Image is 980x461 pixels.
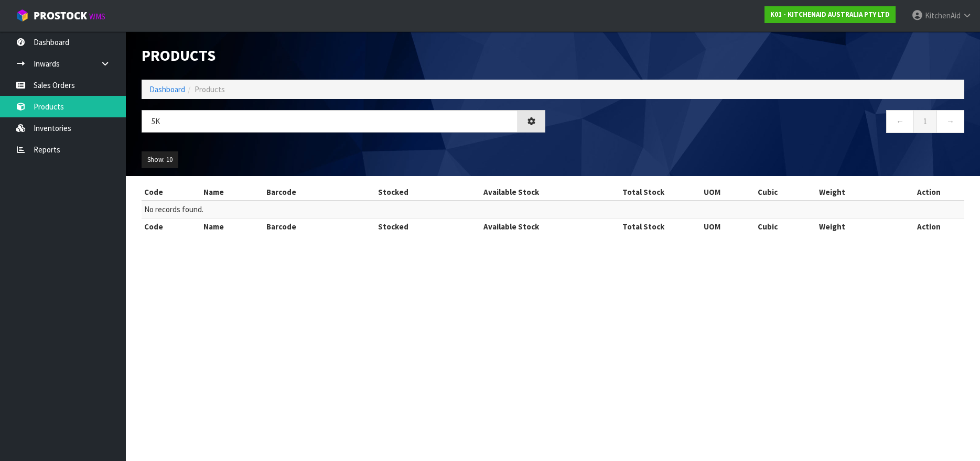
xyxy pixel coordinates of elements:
span: Products [195,84,225,94]
small: WMS [89,12,105,21]
img: cube-alt.png [16,9,29,22]
td: No records found. [142,201,964,218]
nav: Page navigation [561,110,965,136]
th: UOM [701,218,755,235]
th: Stocked [350,184,437,201]
th: Weight [816,218,893,235]
th: Barcode [264,218,350,235]
h1: Products [142,47,545,64]
th: Name [201,184,264,201]
span: KitchenAid [925,10,961,20]
a: Dashboard [149,84,185,94]
strong: K01 - KITCHENAID AUSTRALIA PTY LTD [770,10,890,19]
th: Total Stock [586,184,701,201]
th: Barcode [264,184,350,201]
th: Code [142,218,201,235]
th: Action [893,218,964,235]
th: Total Stock [586,218,701,235]
a: ← [886,110,914,133]
a: 1 [913,110,937,133]
th: UOM [701,184,755,201]
th: Stocked [350,218,437,235]
th: Cubic [755,218,816,235]
th: Name [201,218,264,235]
th: Code [142,184,201,201]
th: Available Stock [437,184,586,201]
th: Cubic [755,184,816,201]
th: Weight [816,184,893,201]
span: ProStock [34,9,87,23]
th: Action [893,184,964,201]
a: → [936,110,964,133]
button: Show: 10 [142,151,178,168]
th: Available Stock [437,218,586,235]
input: Search products [142,110,518,133]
